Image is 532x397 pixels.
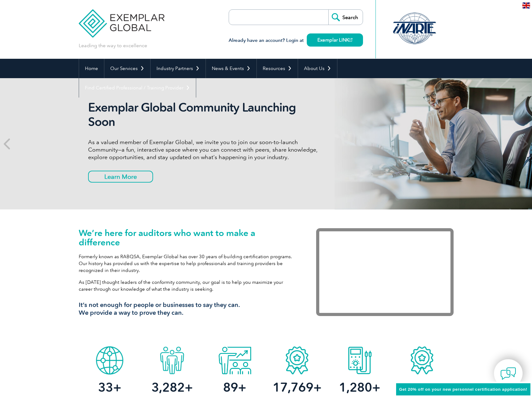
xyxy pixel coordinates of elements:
[339,380,372,395] span: 1,280
[298,59,337,78] a: About Us
[88,171,153,183] a: Learn More
[79,42,147,49] p: Leading the way to excellence
[79,382,141,392] h2: +
[79,279,297,293] p: As [DATE] thought leaders of the conformity community, our goal is to help you maximize your care...
[522,3,530,8] img: en
[206,59,256,78] a: News & Events
[391,382,453,392] h2: +
[399,387,527,392] span: Get 20% off on your new personnel certification application!
[79,301,297,317] h3: It’s not enough for people or businesses to say they can. We provide a way to prove they can.
[257,59,298,78] a: Resources
[398,380,438,395] span: 18,294
[79,253,297,274] p: Formerly known as RABQSA, Exemplar Global has over 30 years of building certification programs. O...
[203,382,266,392] h2: +
[328,10,363,25] input: Search
[500,366,516,381] img: contact-chat.png
[152,380,185,395] span: 3,282
[98,380,113,395] span: 33
[104,59,150,78] a: Our Services
[79,78,196,98] a: Find Certified Professional / Training Provider
[141,382,203,392] h2: +
[223,380,238,395] span: 89
[88,100,322,129] h2: Exemplar Global Community Launching Soon
[266,382,328,392] h2: +
[229,37,363,44] h3: Already have an account? Login at
[307,33,363,47] a: Exemplar LINK
[349,38,352,42] img: open_square.png
[79,59,104,78] a: Home
[79,228,297,247] h1: We’re here for auditors who want to make a difference
[316,228,454,316] iframe: Exemplar Global: Working together to make a difference
[273,380,313,395] span: 17,769
[88,138,322,161] p: As a valued member of Exemplar Global, we invite you to join our soon-to-launch Community—a fun, ...
[151,59,206,78] a: Industry Partners
[328,382,391,392] h2: +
